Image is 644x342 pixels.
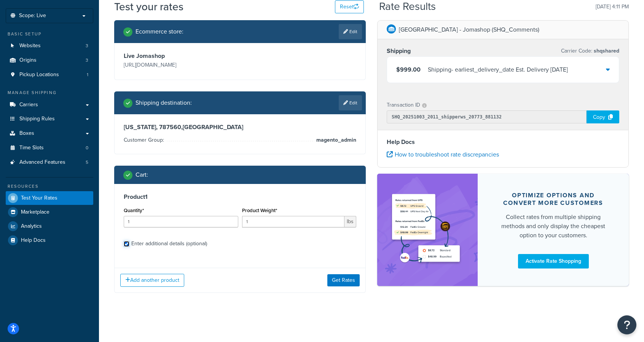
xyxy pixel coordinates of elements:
[124,60,238,70] p: [URL][DOMAIN_NAME]
[6,191,93,205] a: Test Your Rates
[6,155,93,169] li: Advanced Features
[124,208,144,213] label: Quantity*
[387,137,619,147] h4: Help Docs
[21,237,46,244] span: Help Docs
[19,159,65,166] span: Advanced Features
[86,145,88,151] span: 0
[327,274,360,286] button: Get Rates
[6,53,93,67] li: Origins
[399,24,539,35] p: [GEOGRAPHIC_DATA] - Jomashop (SHQ_Comments)
[21,195,57,201] span: Test Your Rates
[135,28,183,35] h2: Ecommerce store :
[120,274,184,287] button: Add another product
[124,52,238,60] h3: Live Jomashop
[6,68,93,82] a: Pickup Locations1
[124,193,356,201] h3: Product 1
[87,72,88,78] span: 1
[6,98,93,112] a: Carriers
[587,110,619,123] div: Copy
[387,100,420,110] p: Transaction ID
[6,141,93,155] li: Time Slots
[6,112,93,126] a: Shipping Rules
[124,136,166,144] span: Customer Group:
[6,39,93,53] a: Websites3
[6,53,93,67] a: Origins3
[379,1,436,13] h2: Rate Results
[19,130,34,137] span: Boxes
[339,95,362,110] a: Edit
[389,185,466,275] img: feature-image-rateshop-7084cbbcb2e67ef1d54c2e976f0e592697130d5817b016cf7cc7e13314366067.png
[86,43,88,49] span: 3
[6,31,93,37] div: Basic Setup
[124,216,238,227] input: 0
[19,145,44,151] span: Time Slots
[6,68,93,82] li: Pickup Locations
[19,43,41,49] span: Websites
[124,241,129,247] input: Enter additional details (optional)
[387,150,499,159] a: How to troubleshoot rate discrepancies
[496,192,611,207] div: Optimize options and convert more customers
[124,123,356,131] h3: [US_STATE], 787560 , [GEOGRAPHIC_DATA]
[428,64,568,75] div: Shipping - earliest_delivery_date Est. Delivery [DATE]
[242,216,345,227] input: 0.00
[6,155,93,169] a: Advanced Features5
[19,72,59,78] span: Pickup Locations
[6,126,93,141] a: Boxes
[496,213,611,240] div: Collect rates from multiple shipping methods and only display the cheapest option to your customers.
[135,171,148,178] h2: Cart :
[518,254,589,268] a: Activate Rate Shopping
[339,24,362,39] a: Edit
[6,141,93,155] a: Time Slots0
[86,57,88,64] span: 3
[21,223,42,230] span: Analytics
[6,183,93,190] div: Resources
[396,65,421,74] span: $999.00
[19,13,46,19] span: Scope: Live
[19,116,55,122] span: Shipping Rules
[6,219,93,233] a: Analytics
[344,216,356,227] span: lbs
[135,99,192,106] h2: Shipping destination :
[314,136,356,145] span: magento_admin
[617,315,636,334] button: Open Resource Center
[86,159,88,166] span: 5
[561,46,619,56] p: Carrier Code:
[6,39,93,53] li: Websites
[6,205,93,219] a: Marketplace
[19,102,38,108] span: Carriers
[596,2,629,12] p: [DATE] 4:11 PM
[242,208,277,213] label: Product Weight*
[21,209,49,216] span: Marketplace
[6,89,93,96] div: Manage Shipping
[592,47,619,55] span: shqshared
[335,0,364,13] button: Reset
[6,233,93,247] a: Help Docs
[387,47,411,55] h3: Shipping
[131,238,207,249] div: Enter additional details (optional)
[19,57,37,64] span: Origins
